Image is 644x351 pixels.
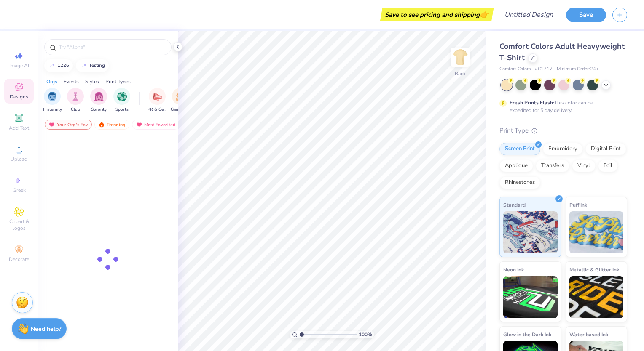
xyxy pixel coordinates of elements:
div: Print Type [499,126,627,136]
img: Back [452,49,469,66]
button: 1226 [44,59,73,72]
div: Embroidery [543,143,583,155]
img: most_fav.gif [136,122,142,128]
div: Rhinestones [499,176,540,189]
strong: Need help? [31,325,61,333]
button: filter button [171,88,190,113]
div: filter for PR & General [148,88,167,113]
span: Greek [13,187,26,194]
span: Neon Ink [503,265,524,274]
img: Fraternity Image [48,92,57,101]
span: Decorate [9,256,29,263]
span: Sports [115,106,129,113]
span: Game Day [171,106,190,113]
div: Save to see pricing and shipping [382,8,491,21]
span: Club [71,106,80,113]
span: Clipart & logos [4,218,34,231]
div: Foil [598,160,618,172]
div: filter for Sports [113,88,130,113]
img: Club Image [71,92,80,101]
span: PR & General [148,106,167,113]
span: Comfort Colors Adult Heavyweight T-Shirt [499,41,625,63]
img: Neon Ink [503,276,558,318]
div: Most Favorited [132,120,180,130]
span: Minimum Order: 24 + [557,66,599,73]
span: 100 % [359,331,372,338]
span: Upload [11,156,27,162]
span: Designs [10,93,28,100]
img: most_fav.gif [48,122,55,128]
div: testing [89,63,105,68]
div: Digital Print [585,143,626,155]
span: Fraternity [43,106,62,113]
button: filter button [67,88,84,113]
img: PR & General Image [153,92,162,101]
div: Applique [499,160,533,172]
div: Vinyl [572,160,596,172]
img: Metallic & Glitter Ink [569,276,624,318]
input: Try "Alpha" [58,43,166,51]
img: trending.gif [98,122,105,128]
span: Standard [503,200,526,209]
button: filter button [43,88,62,113]
img: Puff Ink [569,211,624,253]
div: Screen Print [499,143,540,155]
div: Back [455,70,466,77]
button: filter button [113,88,130,113]
div: Your Org's Fav [45,120,92,130]
span: Puff Ink [569,200,587,209]
span: 👉 [480,9,489,19]
span: Metallic & Glitter Ink [569,265,619,274]
input: Untitled Design [498,6,560,23]
button: filter button [148,88,167,113]
span: Comfort Colors [499,66,531,73]
div: filter for Sorority [90,88,107,113]
div: Trending [94,120,129,130]
div: filter for Club [67,88,84,113]
img: Standard [503,211,558,253]
img: Sorority Image [94,92,104,101]
span: Add Text [9,125,29,131]
div: filter for Game Day [171,88,190,113]
div: Orgs [46,78,57,85]
div: filter for Fraternity [43,88,62,113]
span: Image AI [9,62,29,69]
div: 1226 [57,63,69,68]
span: # C1717 [535,66,553,73]
div: Print Types [105,78,131,85]
button: Save [566,8,606,22]
img: Sports Image [117,92,127,101]
div: Events [64,78,79,85]
span: Water based Ink [569,330,608,339]
button: filter button [90,88,107,113]
div: This color can be expedited for 5 day delivery. [510,99,613,114]
span: Glow in the Dark Ink [503,330,551,339]
img: trend_line.gif [49,63,56,68]
div: Transfers [536,160,569,172]
span: Sorority [91,106,107,113]
strong: Fresh Prints Flash: [510,99,554,106]
img: trend_line.gif [80,63,87,68]
img: Game Day Image [176,92,185,101]
div: Styles [85,78,99,85]
button: testing [76,59,109,72]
